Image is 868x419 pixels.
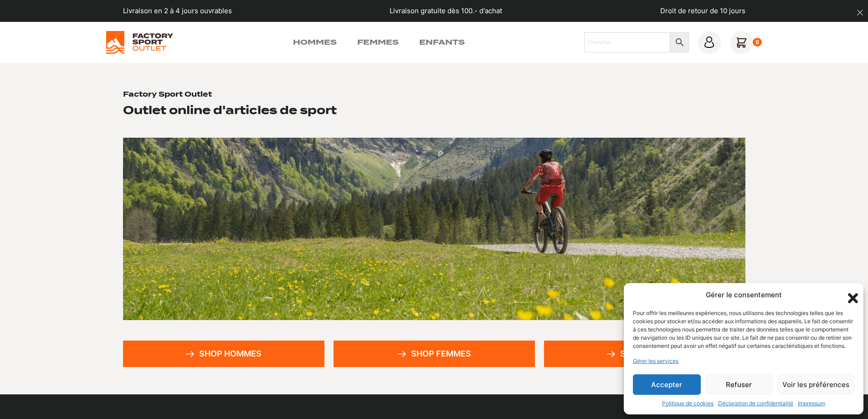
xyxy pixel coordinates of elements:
a: Shop femmes [334,341,535,367]
input: Chercher [584,32,670,52]
h2: Outlet online d'articles de sport [123,103,337,117]
div: Gérer le consentement [706,290,782,300]
h1: Factory Sport Outlet [123,90,212,99]
div: 0 [753,38,762,47]
a: Hommes [293,37,337,48]
button: dismiss [852,5,868,21]
button: Refuser [705,374,773,395]
a: Enfants [419,37,465,48]
a: Politique de cookies [662,399,714,408]
a: Gérer les services [633,357,678,365]
button: Accepter [633,374,701,395]
div: Pour offrir les meilleures expériences, nous utilisons des technologies telles que les cookies po... [633,309,853,350]
a: Shop enfants [544,341,745,367]
img: Factory Sport Outlet [106,31,173,54]
p: Livraison gratuite dès 100.- d'achat [390,6,502,16]
a: Déclaration de confidentialité [718,399,793,408]
p: Droit de retour de 10 jours [660,6,745,16]
a: Femmes [357,37,399,48]
a: Impressum [798,399,825,408]
a: Shop hommes [123,341,324,367]
div: Fermer la boîte de dialogue [845,290,854,300]
p: Livraison en 2 à 4 jours ouvrables [123,6,232,16]
button: Voir les préférences [777,374,854,395]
